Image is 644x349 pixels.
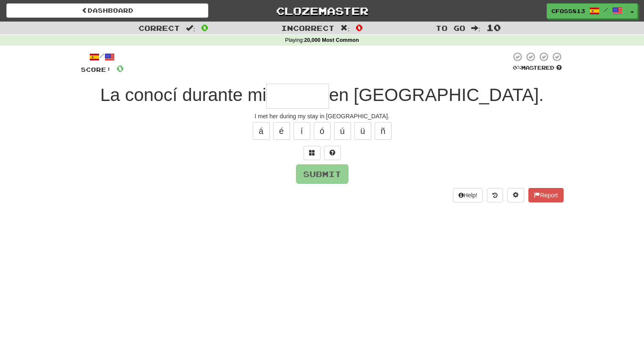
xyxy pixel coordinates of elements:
button: é [273,122,290,140]
button: ü [354,122,371,140]
span: Incorrect [281,24,334,32]
a: Clozemaster [221,3,423,18]
span: en [GEOGRAPHIC_DATA]. [329,85,544,105]
button: í [293,122,310,140]
span: 0 [116,63,124,74]
span: To go [436,24,465,32]
span: / [604,7,608,13]
span: 0 [356,22,363,33]
button: Switch sentence to multiple choice alt+p [304,146,321,160]
div: / [81,52,124,62]
span: 0 % [513,64,521,71]
button: Submit [296,164,348,184]
button: ú [334,122,351,140]
button: Single letter hint - you only get 1 per sentence and score half the points! alt+h [324,146,341,160]
span: Correct [138,24,180,32]
span: cfoss813 [551,7,585,15]
button: á [253,122,270,140]
span: : [471,25,481,32]
span: Score: [81,66,111,73]
span: 0 [201,22,208,33]
strong: 20,000 Most Common [304,37,359,43]
span: 10 [486,22,501,33]
div: Mastered [511,64,564,72]
button: Report [528,188,563,202]
a: Dashboard [6,3,208,18]
span: : [186,25,195,32]
button: Round history (alt+y) [487,188,503,202]
button: ñ [375,122,392,140]
span: : [340,25,350,32]
button: Help! [453,188,483,202]
a: cfoss813 / [547,3,627,19]
div: I met her during my stay in [GEOGRAPHIC_DATA]. [81,112,564,120]
span: La conocí durante mi [100,85,266,105]
button: ó [314,122,331,140]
